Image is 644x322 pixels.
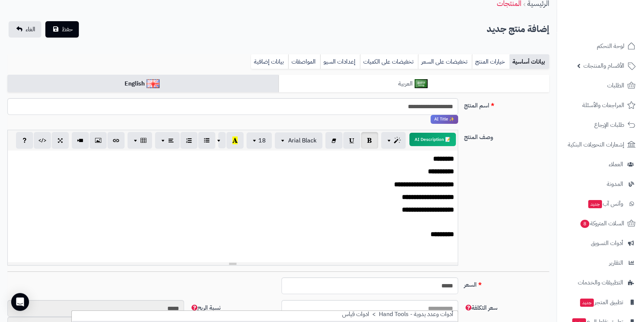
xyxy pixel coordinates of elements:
[561,195,640,213] a: وآتس آبجديد
[561,96,640,114] a: المراجعات والأسئلة
[578,277,623,288] span: التطبيقات والخدمات
[561,155,640,173] a: العملاء
[561,293,640,311] a: تطبيق المتجرجديد
[561,175,640,193] a: المدونة
[26,25,35,34] span: الغاء
[487,22,549,37] h2: إضافة منتج جديد
[360,54,418,69] a: تخفيضات على الكميات
[580,219,590,228] span: 8
[251,54,288,69] a: بيانات إضافية
[561,37,640,55] a: لوحة التحكم
[62,25,73,34] span: حفظ
[597,41,624,51] span: لوحة التحكم
[587,199,623,209] span: وآتس آب
[561,215,640,232] a: السلات المتروكة8
[561,77,640,94] a: الطلبات
[464,303,498,312] span: سعر التكلفة
[609,159,623,170] span: العملاء
[415,79,428,88] img: العربية
[431,115,458,124] span: انقر لاستخدام رفيقك الذكي
[72,308,458,321] li: أدوات وعدد يدوية - Hand Tools > ادوات قياس
[472,54,509,69] a: خيارات المنتج
[258,136,266,145] span: 18
[582,100,624,110] span: المراجعات والأسئلة
[190,303,220,312] span: نسبة الربح
[288,136,316,145] span: Arial Black
[278,75,550,93] a: العربية
[580,218,624,229] span: السلات المتروكة
[11,293,29,311] div: Open Intercom Messenger
[288,54,320,69] a: المواصفات
[568,139,624,150] span: إشعارات التحويلات البنكية
[418,54,472,69] a: تخفيضات على السعر
[247,132,272,149] button: 18
[461,277,553,289] label: السعر
[607,80,624,91] span: الطلبات
[461,130,553,142] label: وصف المنتج
[409,133,456,146] button: 📝 AI Description
[146,79,160,88] img: English
[609,258,623,268] span: التقارير
[594,120,624,130] span: طلبات الإرجاع
[561,136,640,154] a: إشعارات التحويلات البنكية
[561,116,640,134] a: طلبات الإرجاع
[9,21,41,38] a: الغاء
[509,54,549,69] a: بيانات أساسية
[607,179,623,189] span: المدونة
[7,75,278,93] a: English
[461,98,553,110] label: اسم المنتج
[579,297,623,307] span: تطبيق المتجر
[588,200,602,208] span: جديد
[591,238,623,248] span: أدوات التسويق
[583,61,624,71] span: الأقسام والمنتجات
[561,274,640,292] a: التطبيقات والخدمات
[593,8,637,24] img: logo-2.png
[275,132,322,149] button: Arial Black
[580,299,594,307] span: جديد
[320,54,360,69] a: إعدادات السيو
[561,234,640,252] a: أدوات التسويق
[45,21,79,38] button: حفظ
[561,254,640,272] a: التقارير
